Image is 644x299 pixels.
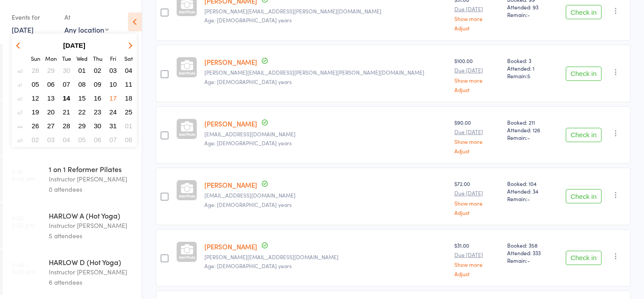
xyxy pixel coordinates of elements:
[125,108,132,116] span: 25
[32,136,39,143] span: 02
[32,122,39,130] span: 26
[59,64,73,76] button: 30
[49,231,134,241] div: 5 attendees
[125,67,132,74] span: 04
[93,55,102,62] small: Thursday
[17,67,22,74] em: 40
[47,108,55,116] span: 20
[62,55,71,62] small: Tuesday
[527,195,530,202] span: -
[454,87,500,93] a: Adjust
[91,78,105,90] button: 09
[49,184,134,194] div: 0 attendees
[507,195,551,202] span: Remain:
[122,78,136,90] button: 11
[122,134,136,146] button: 08
[566,251,602,265] button: Check in
[64,10,109,25] div: At
[44,120,58,132] button: 27
[75,120,89,132] button: 29
[454,148,500,154] a: Adjust
[507,180,551,187] span: Booked: 104
[75,92,89,104] button: 15
[122,92,136,104] button: 18
[204,201,292,208] span: Age: [DEMOGRAPHIC_DATA] years
[78,108,86,116] span: 22
[454,129,500,135] small: Due [DATE]
[29,106,42,118] button: 19
[454,261,500,267] a: Show more
[3,44,142,99] a: 5:50 -6:50 am[PERSON_NAME] (Hot Pilates)Instructor [PERSON_NAME]9 attendees
[63,80,70,88] span: 07
[454,77,500,83] a: Show more
[125,80,132,88] span: 11
[78,67,86,74] span: 01
[122,120,136,132] button: 01
[78,80,86,88] span: 08
[29,120,42,132] button: 26
[125,94,132,102] span: 18
[204,131,447,137] small: mfinselbach@optusnet.com.au
[49,257,134,267] div: HARLOW D (Hot Yoga)
[78,94,86,102] span: 15
[527,134,530,141] span: -
[63,122,70,130] span: 28
[527,11,530,18] span: -
[94,136,102,143] span: 06
[59,134,73,146] button: 04
[29,92,42,104] button: 12
[106,120,120,132] button: 31
[106,92,120,104] button: 17
[204,16,292,24] span: Age: [DEMOGRAPHIC_DATA] years
[204,254,447,260] small: Jessica.hopgood01@gmail.com
[124,55,133,62] small: Saturday
[94,122,102,130] span: 30
[49,174,134,184] div: Instructor [PERSON_NAME]
[454,25,500,31] a: Adjust
[3,156,142,202] a: 8:15 -8:45 am1 on 1 Reformer PilatesInstructor [PERSON_NAME]0 attendees
[31,55,40,62] small: Sunday
[47,136,55,143] span: 03
[110,80,117,88] span: 10
[91,92,105,104] button: 16
[454,67,500,73] small: Due [DATE]
[44,64,58,76] button: 29
[59,106,73,118] button: 21
[204,78,292,85] span: Age: [DEMOGRAPHIC_DATA] years
[507,249,551,257] span: Attended: 333
[49,277,134,287] div: 6 attendees
[507,118,551,126] span: Booked: 211
[454,200,500,206] a: Show more
[454,16,500,21] a: Show more
[3,100,142,156] a: 7:00 -8:00 am[PERSON_NAME] (Hot Yoga)Instructor [PERSON_NAME]0 attendees
[12,168,35,182] time: 8:15 - 8:45 am
[507,57,551,64] span: Booked: 3
[454,57,500,92] div: $100.00
[59,120,73,132] button: 28
[17,81,22,88] em: 41
[507,257,551,264] span: Remain:
[91,134,105,146] button: 06
[507,11,551,18] span: Remain:
[204,139,292,147] span: Age: [DEMOGRAPHIC_DATA] years
[507,3,551,11] span: Attended: 93
[454,252,500,258] small: Due [DATE]
[47,80,55,88] span: 06
[204,180,257,190] a: [PERSON_NAME]
[45,55,57,62] small: Monday
[49,211,134,220] div: HARLOW A (Hot Yoga)
[63,94,70,102] span: 14
[204,119,257,128] a: [PERSON_NAME]
[32,94,39,102] span: 12
[125,122,132,130] span: 01
[75,64,89,76] button: 01
[17,122,22,130] em: 44
[94,108,102,116] span: 23
[32,108,39,116] span: 19
[17,109,22,116] em: 43
[17,136,22,143] em: 45
[454,6,500,12] small: Due [DATE]
[75,134,89,146] button: 05
[566,128,602,142] button: Check in
[94,94,102,102] span: 16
